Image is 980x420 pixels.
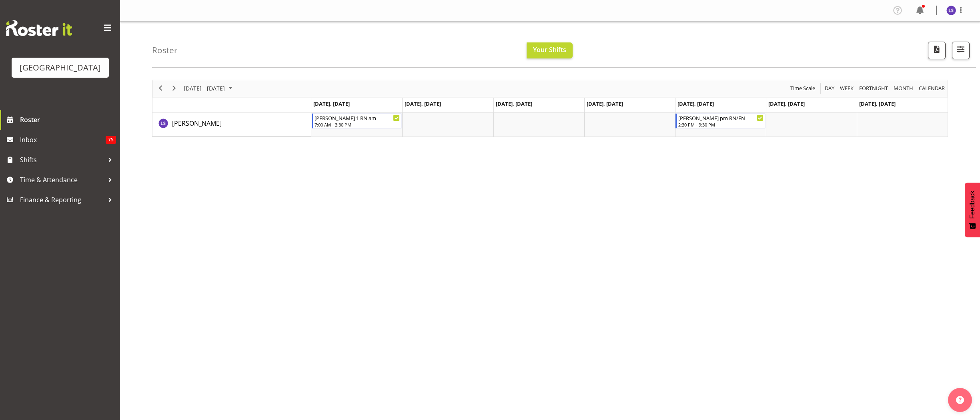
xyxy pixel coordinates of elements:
span: calendar [918,83,946,93]
span: Feedback [969,191,976,219]
img: Rosterit website logo [6,20,72,36]
span: Roster [20,114,116,126]
button: Feedback - Show survey [965,183,980,237]
div: previous period [154,80,167,97]
div: 7:00 AM - 3:30 PM [315,121,400,128]
span: 75 [106,136,116,144]
h4: Roster [152,46,178,55]
span: Month [893,83,914,93]
span: [DATE], [DATE] [677,100,714,107]
span: Day [824,83,835,93]
div: next period [167,80,181,97]
span: Your Shifts [533,45,566,54]
span: [DATE], [DATE] [768,100,805,107]
span: Week [839,83,854,93]
button: Timeline Week [839,83,855,93]
button: Timeline Month [892,83,915,93]
img: help-xxl-2.png [956,396,964,404]
button: Month [918,83,946,93]
span: Inbox [20,134,106,146]
div: [PERSON_NAME] 1 RN am [315,114,400,122]
a: [PERSON_NAME] [172,119,222,128]
button: Your Shifts [527,42,573,58]
td: Liz Schofield resource [152,113,311,137]
button: Fortnight [858,83,890,93]
span: Time Scale [790,83,816,93]
span: [DATE] - [DATE] [183,83,226,93]
button: Next [169,83,180,93]
div: Timeline Week of August 22, 2025 [152,80,948,137]
div: 2:30 PM - 9:30 PM [678,121,764,128]
button: August 2025 [182,83,236,93]
span: [DATE], [DATE] [405,100,441,107]
button: Download a PDF of the roster according to the set date range. [928,42,946,59]
div: [GEOGRAPHIC_DATA] [20,62,101,74]
button: Timeline Day [824,83,836,93]
span: [PERSON_NAME] [172,119,222,128]
button: Filter Shifts [952,42,970,59]
span: Fortnight [858,83,889,93]
span: [DATE], [DATE] [859,100,896,107]
table: Timeline Week of August 22, 2025 [311,113,948,137]
div: Liz Schofield"s event - Ressie 1 RN am Begin From Monday, August 18, 2025 at 7:00:00 AM GMT+12:00... [312,113,402,129]
span: [DATE], [DATE] [496,100,532,107]
span: [DATE], [DATE] [313,100,350,107]
img: liz-schofield10772.jpg [946,6,956,15]
button: Previous [155,83,166,93]
span: Time & Attendance [20,174,104,186]
div: August 18 - 24, 2025 [181,80,237,97]
div: [PERSON_NAME] pm RN/EN [678,114,764,122]
button: Time Scale [789,83,817,93]
span: Shifts [20,154,104,166]
div: Liz Schofield"s event - Ressie pm RN/EN Begin From Friday, August 22, 2025 at 2:30:00 PM GMT+12:0... [675,113,766,129]
span: Finance & Reporting [20,194,104,206]
span: [DATE], [DATE] [587,100,623,107]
